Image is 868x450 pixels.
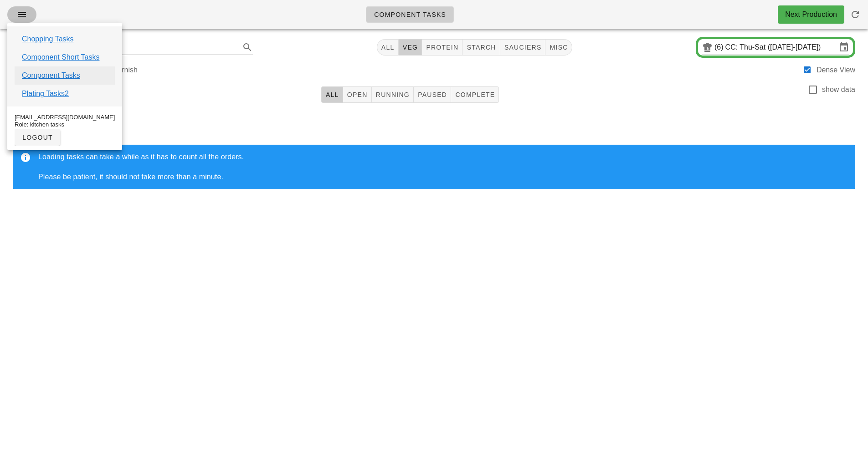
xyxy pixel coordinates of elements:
label: show data [822,85,855,94]
button: veg [399,39,422,56]
span: All [381,44,395,51]
span: Paused [417,91,447,98]
div: [EMAIL_ADDRESS][DOMAIN_NAME] [15,114,115,121]
div: Loading tasks can take a while as it has to count all the orders. Please be patient, it should no... [38,152,848,182]
button: protein [422,39,462,56]
span: veg [402,44,418,51]
label: Dense View [817,66,855,75]
button: misc [545,39,572,56]
button: All [321,86,343,103]
span: starch [466,44,496,51]
span: Complete [455,91,495,98]
button: Complete [451,86,499,103]
div: Next Production [785,9,837,20]
span: protein [426,44,458,51]
a: Chopping Tasks [22,34,74,45]
button: Paused [414,86,451,103]
span: Running [375,91,410,98]
button: sauciers [500,39,546,56]
div: Loading tasks... [5,109,863,204]
div: Role: kitchen tasks [15,121,115,128]
span: Component Tasks [374,11,446,18]
span: logout [22,134,53,141]
a: Plating Tasks2 [22,88,69,99]
span: misc [549,44,568,51]
span: All [325,91,339,98]
button: All [377,39,399,56]
button: starch [462,39,500,56]
button: logout [15,129,60,146]
button: Running [372,86,414,103]
span: sauciers [504,44,542,51]
a: Component Tasks [22,70,80,81]
a: Component Short Tasks [22,52,99,63]
button: Open [343,86,372,103]
span: Open [347,91,368,98]
a: Component Tasks [366,6,454,23]
div: (6) [714,43,725,52]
